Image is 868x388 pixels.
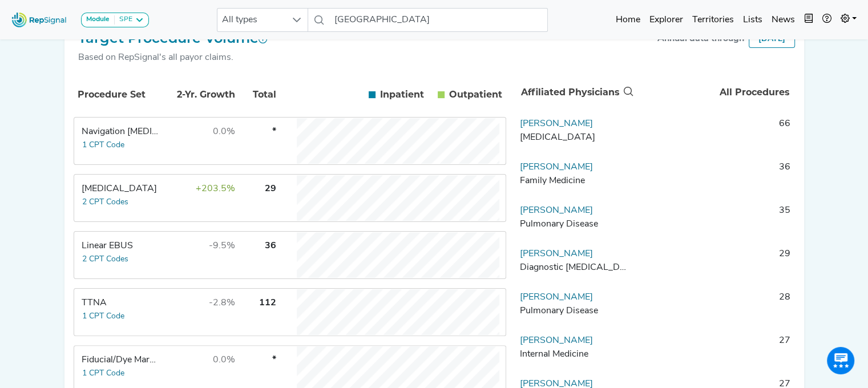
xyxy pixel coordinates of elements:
button: ModuleSPE [81,13,149,27]
span: -2.8% [209,298,235,308]
span: -9.5% [209,241,235,250]
a: [PERSON_NAME] [520,163,593,172]
a: Home [611,9,645,31]
input: Search a physician or facility [330,8,548,32]
div: Internal Medicine [520,347,631,361]
a: [PERSON_NAME] [520,336,593,345]
button: 2 CPT Codes [82,253,129,266]
th: Procedure Set [76,75,162,114]
div: Based on RepSignal's all payor claims. [78,51,268,64]
td: 29 [635,247,795,281]
a: Explorer [645,9,688,31]
strong: Module [86,16,110,23]
a: Territories [688,9,738,31]
th: 2-Yr. Growth [163,75,237,114]
span: 0.0% [213,127,235,136]
span: 36 [265,241,276,250]
button: 1 CPT Code [82,139,125,152]
span: 112 [259,298,276,308]
td: 28 [635,290,795,325]
a: [PERSON_NAME] [520,249,593,258]
button: Intel Book [800,9,818,31]
th: All Procedures [636,74,794,111]
a: Lists [738,9,767,31]
a: [PERSON_NAME] [520,119,593,128]
span: 0.0% [213,355,235,365]
span: Outpatient [449,88,502,102]
span: All types [217,9,286,31]
div: SPE [115,15,132,25]
div: Family Medicine [520,174,631,188]
button: 2 CPT Codes [82,196,129,209]
a: [PERSON_NAME] [520,206,593,215]
div: Linear EBUS [82,239,160,253]
div: Navigation Bronchoscopy [82,125,160,139]
div: Fiducial/Dye Marking [82,353,160,367]
div: Diagnostic Radiology [520,261,631,274]
th: Affiliated Physicians [516,74,636,111]
button: 1 CPT Code [82,367,125,380]
a: News [767,9,800,31]
div: Thoracic Surgery [520,131,631,144]
span: Inpatient [380,88,424,102]
a: [PERSON_NAME] [520,293,593,302]
span: 29 [265,184,276,193]
td: 36 [635,160,795,195]
td: 27 [635,334,795,368]
div: Pulmonary Disease [520,217,631,231]
td: 66 [635,117,795,151]
span: +203.5% [196,184,235,193]
td: 35 [635,204,795,238]
th: Total [238,75,278,114]
div: Pulmonary Disease [520,304,631,318]
div: TTNA [82,296,160,310]
div: Transbronchial Biopsy [82,182,160,196]
button: 1 CPT Code [82,310,125,323]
